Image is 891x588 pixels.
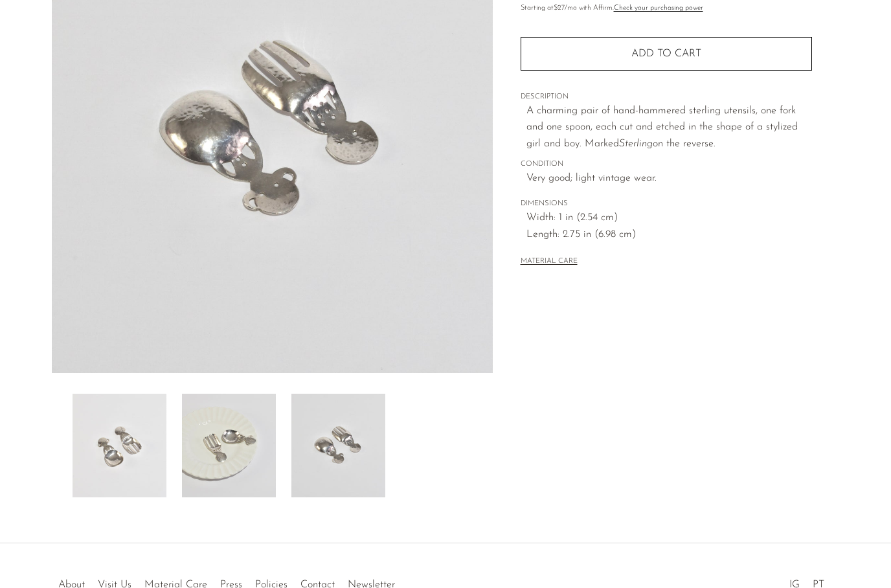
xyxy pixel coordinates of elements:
[291,394,385,497] img: Sterling Fork and Spoon Set
[554,5,565,12] span: $27
[526,210,812,227] span: Width: 1 in (2.54 cm)
[521,91,812,103] span: DESCRIPTION
[73,394,166,497] img: Sterling Fork and Spoon Set
[614,5,703,12] a: Check your purchasing power - Learn more about Affirm Financing (opens in modal)
[631,49,701,59] span: Add to cart
[521,37,812,71] button: Add to cart
[521,159,812,170] span: CONDITION
[619,139,653,149] em: Sterling
[526,170,812,187] span: Very good; light vintage wear.
[521,198,812,210] span: DIMENSIONS
[521,3,812,14] p: Starting at /mo with Affirm.
[526,227,812,243] span: Length: 2.75 in (6.98 cm)
[182,394,276,497] img: Sterling Fork and Spoon Set
[526,103,812,153] p: A charming pair of hand-hammered sterling utensils, one fork and one spoon, each cut and etched i...
[521,257,578,267] button: MATERIAL CARE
